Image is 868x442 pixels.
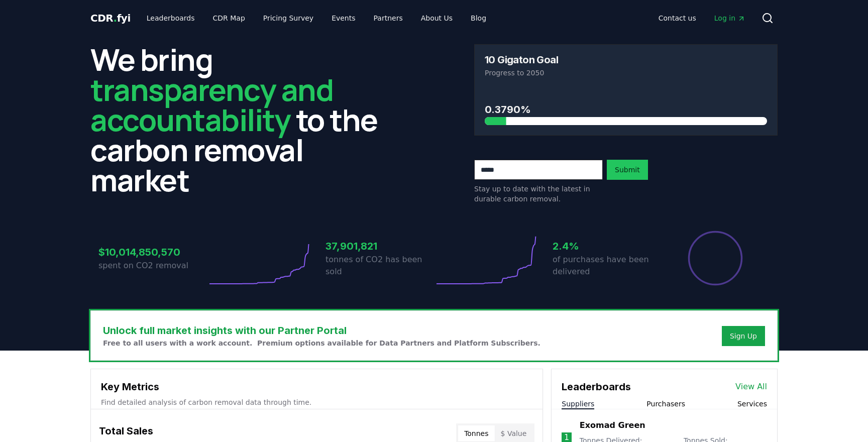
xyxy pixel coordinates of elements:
button: Tonnes [458,425,494,441]
p: Stay up to date with the latest in durable carbon removal. [474,184,603,204]
button: Submit [607,160,648,180]
p: Progress to 2050 [485,68,767,78]
h3: 2.4% [553,239,661,254]
a: Pricing Survey [255,9,321,27]
h3: 37,901,821 [325,239,434,254]
h3: Unlock full market insights with our Partner Portal [103,323,540,338]
button: $ Value [495,425,533,441]
button: Purchasers [646,399,685,409]
a: Partners [366,9,411,27]
button: Suppliers [562,399,594,409]
a: View All [735,381,767,393]
span: CDR fyi [90,12,131,24]
a: Contact us [650,9,704,27]
button: Sign Up [722,326,765,346]
a: Log in [706,9,753,27]
a: Blog [463,9,494,27]
button: Services [737,399,767,409]
p: Find detailed analysis of carbon removal data through time. [101,397,532,407]
a: About Us [413,9,461,27]
p: spent on CO2 removal [98,260,207,272]
span: . [114,12,117,24]
a: Sign Up [730,331,757,341]
nav: Main [650,9,753,27]
h2: We bring to the carbon removal market [90,44,394,195]
div: Percentage of sales delivered [687,230,743,286]
h3: $10,014,850,570 [98,245,207,260]
p: tonnes of CO2 has been sold [325,254,434,278]
nav: Main [139,9,494,27]
h3: Key Metrics [101,379,532,394]
h3: Leaderboards [562,379,631,394]
span: transparency and accountability [90,69,333,140]
h3: 10 Gigaton Goal [485,55,558,65]
span: Log in [714,13,745,23]
a: CDR.fyi [90,11,131,25]
a: Leaderboards [139,9,203,27]
p: of purchases have been delivered [553,254,661,278]
a: Events [323,9,363,27]
a: CDR Map [205,9,253,27]
a: Exomad Green [580,419,645,431]
h3: 0.3790% [485,102,767,117]
p: Free to all users with a work account. Premium options available for Data Partners and Platform S... [103,338,540,348]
